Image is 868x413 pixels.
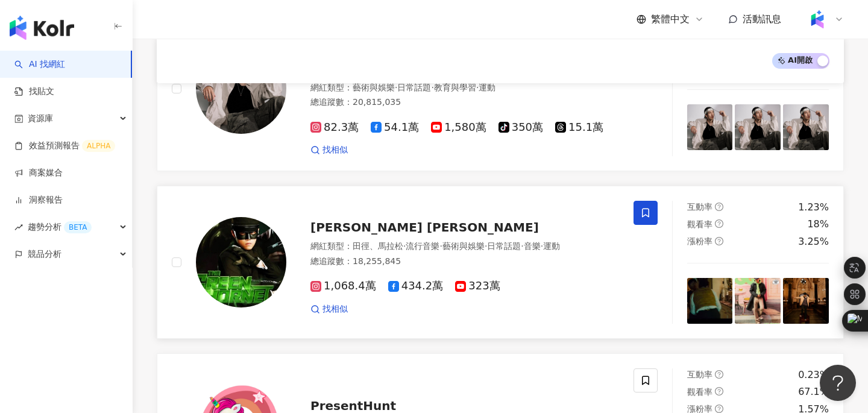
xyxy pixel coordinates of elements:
span: question-circle [715,405,723,413]
span: · [403,241,406,251]
img: post-image [783,104,829,150]
div: 18% [807,218,829,231]
div: 3.25% [798,235,829,248]
img: logo [10,16,74,40]
div: 網紅類型 ： [310,82,619,94]
img: KOL Avatar [196,217,286,307]
span: 434.2萬 [388,280,444,292]
span: 運動 [479,83,495,92]
span: 54.1萬 [371,121,419,134]
img: KOL Avatar [196,43,286,134]
span: · [395,83,397,92]
span: 音樂 [524,241,541,251]
iframe: Help Scout Beacon - Open [820,365,856,401]
span: 藝術與娛樂 [353,83,395,92]
span: 資源庫 [28,105,53,132]
span: 15.1萬 [555,121,603,134]
span: · [521,241,523,251]
img: post-image [687,278,733,324]
a: 洞察報告 [14,194,63,206]
span: rise [14,223,23,232]
span: 82.3萬 [310,121,359,134]
a: 找貼文 [14,86,54,98]
span: 趨勢分析 [28,213,92,241]
div: 總追蹤數 ： 20,815,035 [310,96,619,109]
span: question-circle [715,370,723,379]
span: [PERSON_NAME] [PERSON_NAME] [310,220,539,235]
div: 0.23% [798,368,829,382]
div: 網紅類型 ： [310,241,619,253]
span: question-circle [715,219,723,228]
span: 活動訊息 [743,13,781,25]
a: searchAI 找網紅 [14,58,65,71]
img: post-image [783,278,829,324]
a: 找相似 [310,144,348,156]
img: post-image [735,278,781,324]
span: 教育與學習 [434,83,476,92]
span: · [476,83,479,92]
a: 效益預測報告ALPHA [14,140,115,152]
span: 繁體中文 [651,13,690,26]
a: KOL Avatar[PERSON_NAME] [PERSON_NAME]網紅類型：田徑、馬拉松·流行音樂·藝術與娛樂·日常話題·音樂·運動總追蹤數：18,255,8451,068.4萬434.... [157,186,844,339]
img: post-image [687,104,733,150]
a: 商案媒合 [14,167,63,179]
span: 找相似 [322,303,348,315]
span: 互動率 [687,202,712,212]
span: · [541,241,543,251]
span: question-circle [715,387,723,396]
span: 323萬 [455,280,500,292]
span: 日常話題 [487,241,521,251]
span: question-circle [715,237,723,245]
span: 找相似 [322,144,348,156]
a: KOL Avatar吳奇軒[PERSON_NAME]奇軒Trickingtricking_wu網紅類型：藝術與娛樂·日常話題·教育與學習·運動總追蹤數：20,815,03582.3萬54.1萬1... [157,7,844,171]
span: 流行音樂 [406,241,439,251]
span: PresentHunt [310,399,396,413]
a: 找相似 [310,303,348,315]
span: 1,068.4萬 [310,280,376,292]
span: 漲粉率 [687,236,712,246]
div: 1.23% [798,201,829,214]
span: 競品分析 [28,241,61,268]
span: 藝術與娛樂 [442,241,485,251]
span: 運動 [543,241,560,251]
img: Kolr%20app%20icon%20%281%29.png [806,8,829,31]
span: question-circle [715,203,723,211]
span: · [431,83,433,92]
img: post-image [735,104,781,150]
span: 350萬 [498,121,543,134]
span: 田徑、馬拉松 [353,241,403,251]
span: 1,580萬 [431,121,486,134]
span: 日常話題 [397,83,431,92]
span: 觀看率 [687,387,712,397]
span: 觀看率 [687,219,712,229]
span: · [439,241,442,251]
div: 67.1% [798,385,829,399]
div: BETA [64,221,92,233]
span: · [485,241,487,251]
span: 互動率 [687,370,712,379]
div: 總追蹤數 ： 18,255,845 [310,256,619,268]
